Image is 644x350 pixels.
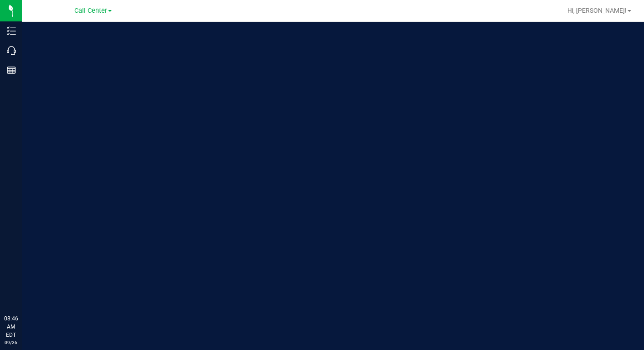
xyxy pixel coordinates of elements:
inline-svg: Call Center [7,46,16,55]
p: 08:46 AM EDT [4,314,18,339]
inline-svg: Inventory [7,26,16,36]
inline-svg: Reports [7,66,16,75]
span: Call Center [74,7,107,15]
p: 09/26 [4,339,18,346]
span: Hi, [PERSON_NAME]! [567,7,627,14]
